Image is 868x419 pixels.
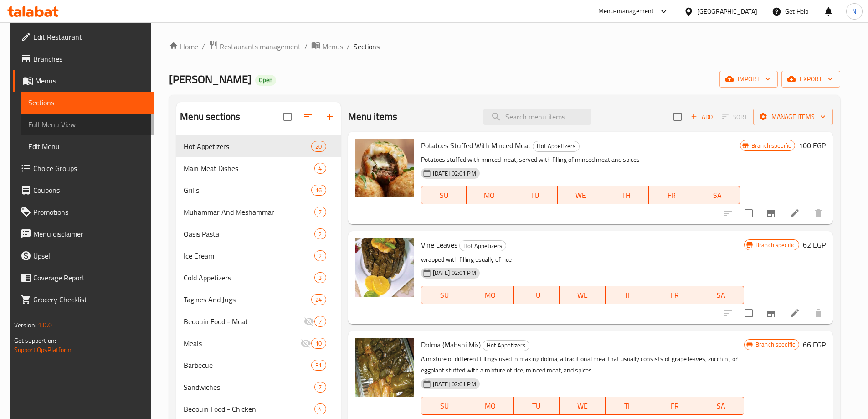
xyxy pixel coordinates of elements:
[517,289,556,302] span: TU
[311,141,326,152] div: items
[516,189,554,202] span: TU
[517,399,556,413] span: TU
[14,335,56,347] span: Get support on:
[33,163,147,174] span: Choice Groups
[697,6,757,16] div: [GEOGRAPHIC_DATA]
[184,207,314,217] span: Muhammar And Meshammar
[312,295,325,304] span: 24
[33,31,147,42] span: Edit Restaurant
[470,189,508,202] span: MO
[781,71,840,88] button: export
[652,189,691,202] span: FR
[421,353,744,376] p: A mixture of different fillings used in making dolma, a traditional meal that usually consists of...
[354,41,380,52] span: Sections
[311,360,326,371] div: items
[606,286,652,304] button: TH
[303,316,314,327] svg: Inactive section
[429,269,480,277] span: [DATE] 02:01 PM
[803,338,826,351] h6: 66 EGP
[421,338,481,352] span: Dolma (Mahshi Mix)
[33,250,147,261] span: Upsell
[656,289,694,302] span: FR
[184,141,311,152] div: Hot Appetizers
[459,240,506,251] div: Hot Appetizers
[180,110,240,124] h2: Menu sections
[314,403,326,414] div: items
[607,189,645,202] span: TH
[169,41,198,52] a: Home
[609,289,648,302] span: TH
[355,139,414,197] img: Potatoes Stuffed With Minced Meat
[38,319,52,331] span: 1.0.0
[348,110,398,124] h2: Menu items
[425,289,464,302] span: SU
[483,340,529,351] div: Hot Appetizers
[739,304,758,323] span: Select to update
[533,141,580,152] div: Hot Appetizers
[184,272,314,283] div: Cold Appetizers
[789,73,833,85] span: export
[278,107,297,126] span: Select all sections
[727,73,770,85] span: import
[184,403,314,414] span: Bedouin Food - Chicken
[184,294,311,305] div: Tagines And Jugs
[312,361,325,370] span: 31
[716,110,753,124] span: Select section first
[28,97,147,108] span: Sections
[753,109,833,125] button: Manage items
[312,339,325,348] span: 10
[312,186,325,195] span: 16
[33,53,147,64] span: Branches
[347,41,350,52] li: /
[421,286,467,304] button: SU
[255,76,276,84] span: Open
[702,399,740,413] span: SA
[512,186,558,204] button: TU
[13,26,154,48] a: Edit Restaurant
[176,157,340,179] div: Main Meat Dishes4
[176,289,340,310] div: Tagines And Jugs24
[561,189,600,202] span: WE
[21,114,154,135] a: Full Menu View
[21,92,154,114] a: Sections
[606,397,652,415] button: TH
[297,106,319,128] span: Sort sections
[748,141,795,150] span: Branch specific
[471,289,510,302] span: MO
[13,289,154,310] a: Grocery Checklist
[14,319,36,331] span: Version:
[169,69,252,89] span: [PERSON_NAME]
[176,201,340,223] div: Muhammar And Meshammar7
[184,163,314,174] div: Main Meat Dishes
[425,399,464,413] span: SU
[807,302,829,324] button: delete
[184,316,303,327] span: Bedouin Food - Meat
[311,41,343,52] a: Menus
[652,286,698,304] button: FR
[563,289,602,302] span: WE
[21,135,154,157] a: Edit Menu
[184,185,311,196] div: Grills
[421,186,467,204] button: SU
[429,169,480,178] span: [DATE] 02:01 PM
[789,308,800,319] a: Edit menu item
[609,399,648,413] span: TH
[698,286,744,304] button: SA
[533,141,579,151] span: Hot Appetizers
[184,360,311,371] div: Barbecue
[315,230,325,238] span: 2
[176,376,340,398] div: Sandwiches7
[184,250,314,261] span: Ice Cream
[13,48,154,70] a: Branches
[698,189,736,202] span: SA
[314,250,326,261] div: items
[33,207,147,217] span: Promotions
[603,186,649,204] button: TH
[14,344,72,356] a: Support.OpsPlatform
[13,223,154,245] a: Menu disclaimer
[687,110,716,124] button: Add
[649,186,694,204] button: FR
[483,109,591,125] input: search
[483,340,529,351] span: Hot Appetizers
